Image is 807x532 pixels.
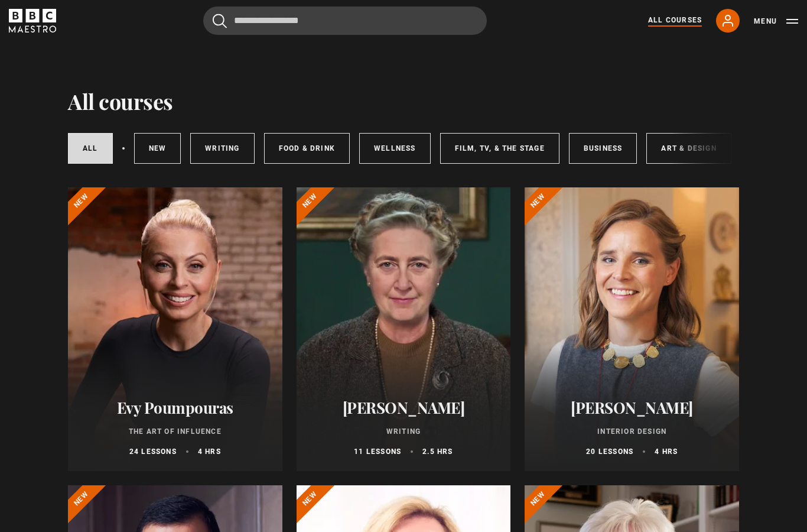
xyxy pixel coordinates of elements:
p: 11 lessons [354,446,401,457]
a: Film, TV, & The Stage [440,133,559,164]
a: [PERSON_NAME] Interior Design 20 lessons 4 hrs New [525,187,739,471]
p: 4 hrs [655,446,678,457]
h1: All courses [68,89,173,113]
a: Food & Drink [264,133,350,164]
p: Writing [311,426,497,437]
a: Writing [190,133,254,164]
h2: [PERSON_NAME] [311,398,497,417]
button: Submit the search query [213,14,227,28]
a: Wellness [359,133,431,164]
p: 20 lessons [586,446,633,457]
a: New [134,133,181,164]
a: Art & Design [646,133,731,164]
a: Evy Poumpouras The Art of Influence 24 lessons 4 hrs New [68,187,282,471]
svg: BBC Maestro [9,9,56,33]
p: 24 lessons [129,446,177,457]
button: Toggle navigation [754,15,798,27]
h2: [PERSON_NAME] [539,398,725,417]
a: [PERSON_NAME] Writing 11 lessons 2.5 hrs New [297,187,511,471]
a: Business [569,133,637,164]
p: 2.5 hrs [422,446,453,457]
a: All Courses [648,15,702,27]
input: Search [203,7,487,35]
p: The Art of Influence [82,426,268,437]
p: 4 hrs [198,446,221,457]
p: Interior Design [539,426,725,437]
h2: Evy Poumpouras [82,398,268,417]
a: All [68,133,113,164]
